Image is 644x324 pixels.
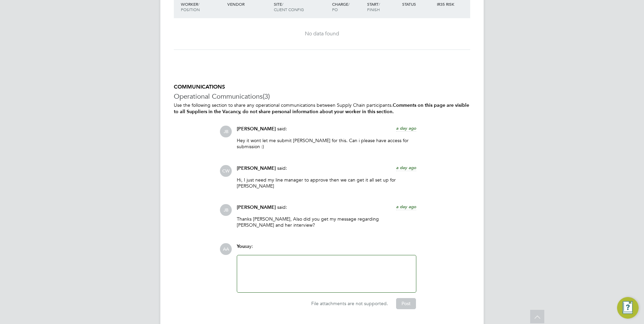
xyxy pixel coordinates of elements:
[237,126,276,132] span: [PERSON_NAME]
[174,84,470,91] h5: COMMUNICATIONS
[237,177,416,189] p: Hi, I just need my line manager to approve then we can get it all set up for [PERSON_NAME]
[332,1,350,12] span: / PO
[237,165,276,171] span: [PERSON_NAME]
[174,92,470,101] h3: Operational Communications
[237,216,416,228] p: Thanks [PERSON_NAME], Also did you get my message regarding [PERSON_NAME] and her interview?
[274,1,304,12] span: / Client Config
[220,165,232,177] span: CW
[277,165,287,171] span: said:
[181,1,200,12] span: / Position
[617,297,639,319] button: Engage Resource Center
[367,1,380,12] span: / Finish
[263,92,270,101] span: (3)
[277,126,287,132] span: said:
[311,300,388,306] span: File attachments are not supported.
[277,204,287,210] span: said:
[237,244,245,249] span: You
[237,204,276,210] span: [PERSON_NAME]
[396,298,416,309] button: Post
[237,243,416,255] div: say:
[396,125,416,131] span: a day ago
[220,126,232,137] span: JB
[396,204,416,209] span: a day ago
[237,137,416,150] p: Hey it wont let me submit [PERSON_NAME] for this. Can i please have access for submission :)
[174,102,470,115] p: Use the following section to share any operational communications between Supply Chain participants.
[220,204,232,216] span: JB
[396,165,416,170] span: a day ago
[181,30,463,37] div: No data found
[220,243,232,255] span: AA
